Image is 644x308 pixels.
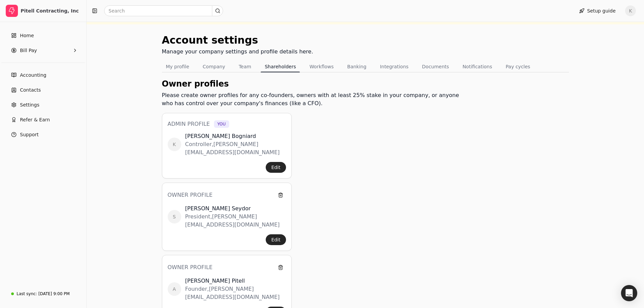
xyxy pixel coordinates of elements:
a: Home [3,29,84,42]
button: Refer & Earn [3,113,84,126]
button: Pay cycles [502,61,534,72]
button: Edit [266,234,286,245]
button: Notifications [458,61,496,72]
span: Accounting [20,72,46,79]
div: Pitell Contracting, Inc [21,7,80,14]
div: Account settings [162,32,313,48]
span: A [168,282,181,296]
span: You [217,121,226,127]
button: Bill Pay [3,44,84,57]
button: My profile [162,61,193,72]
div: Owner profiles [162,78,465,90]
div: Manage your company settings and profile details here. [162,48,313,56]
h3: Owner profile [168,190,213,200]
span: S [168,210,181,223]
a: Last sync:[DATE] 9:00 PM [3,288,84,300]
div: President , [PERSON_NAME][EMAIL_ADDRESS][DOMAIN_NAME] [185,213,286,229]
div: [PERSON_NAME] Bogniard [185,132,286,140]
span: Bill Pay [20,47,37,54]
h3: Admin profile [168,120,229,128]
div: [PERSON_NAME] Seydor [185,205,286,213]
div: Open Intercom Messenger [621,285,637,301]
button: Team [235,61,255,72]
button: Company [199,61,230,72]
div: Last sync: [17,291,37,297]
button: Workflows [305,61,338,72]
span: Settings [20,101,39,109]
a: Accounting [3,68,84,82]
button: Shareholders [261,61,300,72]
input: Search [104,5,223,16]
button: Support [3,128,84,141]
button: Integrations [376,61,412,72]
div: Founder , [PERSON_NAME][EMAIL_ADDRESS][DOMAIN_NAME] [185,285,286,301]
span: Refer & Earn [20,116,50,123]
h3: Owner profile [168,262,213,273]
span: Home [20,32,34,39]
button: Edit [266,162,286,173]
button: Documents [418,61,453,72]
button: Setup guide [574,5,621,16]
span: K [168,138,181,151]
div: Please create owner profiles for any co-founders, owners with at least 25% stake in your company,... [162,91,465,108]
div: [PERSON_NAME] Pitell [185,277,286,285]
a: Settings [3,98,84,112]
button: K [625,5,636,16]
nav: Tabs [162,61,569,72]
div: [DATE] 9:00 PM [38,291,70,297]
span: Support [20,131,39,138]
div: Controller , [PERSON_NAME][EMAIL_ADDRESS][DOMAIN_NAME] [185,140,286,157]
a: Contacts [3,83,84,97]
button: Banking [343,61,371,72]
span: Contacts [20,87,41,94]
